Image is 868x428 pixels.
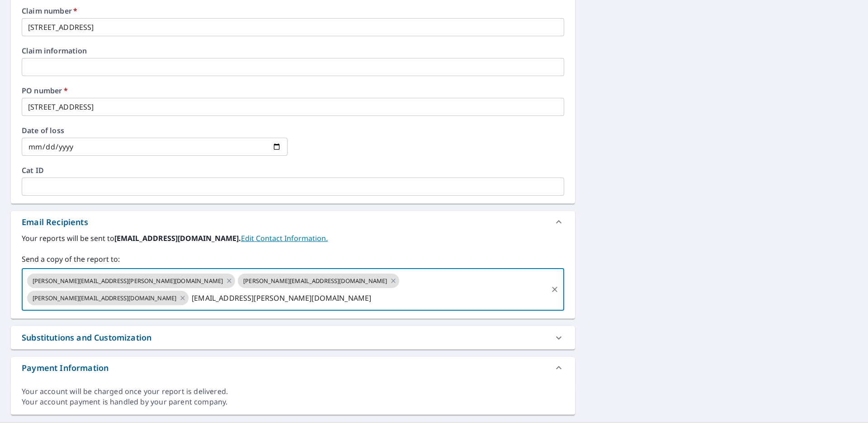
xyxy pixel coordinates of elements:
[22,332,151,344] div: Substitutions and Customization
[22,397,564,407] div: Your account payment is handled by your parent company.
[27,294,182,303] span: [PERSON_NAME][EMAIL_ADDRESS][DOMAIN_NAME]
[11,326,575,349] div: Substitutions and Customization
[22,7,564,14] label: Claim number
[548,283,561,296] button: Clear
[241,233,328,243] a: EditContactInfo
[22,216,88,228] div: Email Recipients
[22,47,564,54] label: Claim information
[22,254,564,264] label: Send a copy of the report to:
[27,274,235,288] div: [PERSON_NAME][EMAIL_ADDRESS][PERSON_NAME][DOMAIN_NAME]
[27,291,189,305] div: [PERSON_NAME][EMAIL_ADDRESS][DOMAIN_NAME]
[11,357,575,379] div: Payment Information
[22,362,108,374] div: Payment Information
[114,233,241,243] b: [EMAIL_ADDRESS][DOMAIN_NAME].
[22,233,564,244] label: Your reports will be sent to
[22,127,288,134] label: Date of loss
[27,277,228,285] span: [PERSON_NAME][EMAIL_ADDRESS][PERSON_NAME][DOMAIN_NAME]
[238,274,399,288] div: [PERSON_NAME][EMAIL_ADDRESS][DOMAIN_NAME]
[22,167,564,174] label: Cat ID
[11,211,575,233] div: Email Recipients
[22,87,564,94] label: PO number
[22,386,564,397] div: Your account will be charged once your report is delivered.
[238,277,392,285] span: [PERSON_NAME][EMAIL_ADDRESS][DOMAIN_NAME]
